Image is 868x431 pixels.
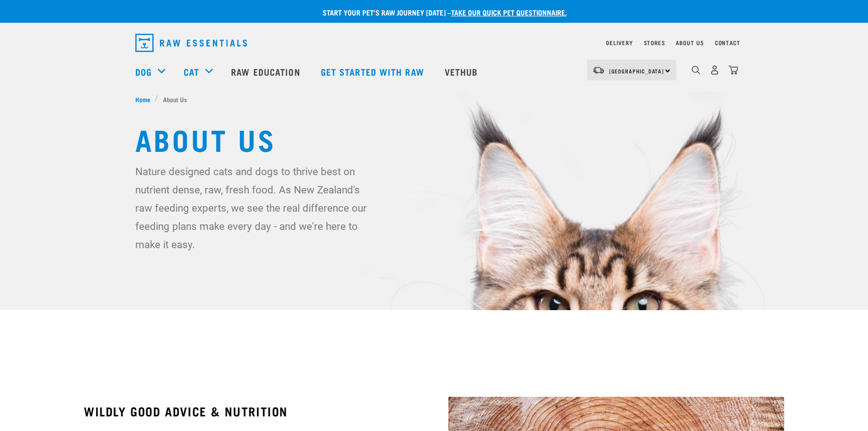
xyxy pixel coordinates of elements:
[135,162,375,254] p: Nature designed cats and dogs to thrive best on nutrient dense, raw, fresh food. As New Zealand's...
[692,66,700,74] img: home-icon-1@2x.png
[592,66,605,74] img: van-moving.png
[135,122,733,155] h1: About Us
[451,10,567,14] a: take our quick pet questionnaire.
[729,65,738,75] img: home-icon@2x.png
[135,94,155,104] a: Home
[135,94,150,104] span: Home
[710,65,719,75] img: user.png
[676,41,704,44] a: About Us
[184,65,199,78] a: Cat
[222,53,311,90] a: Raw Education
[135,65,152,78] a: Dog
[436,53,489,90] a: Vethub
[128,30,740,56] nav: dropdown navigation
[644,41,665,44] a: Stores
[135,34,247,52] img: Raw Essentials Logo
[715,41,740,44] a: Contact
[84,404,419,418] h3: WILDLY GOOD ADVICE & NUTRITION
[312,53,436,90] a: Get started with Raw
[609,69,664,73] span: [GEOGRAPHIC_DATA]
[135,94,733,104] nav: breadcrumbs
[606,41,632,44] a: Delivery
